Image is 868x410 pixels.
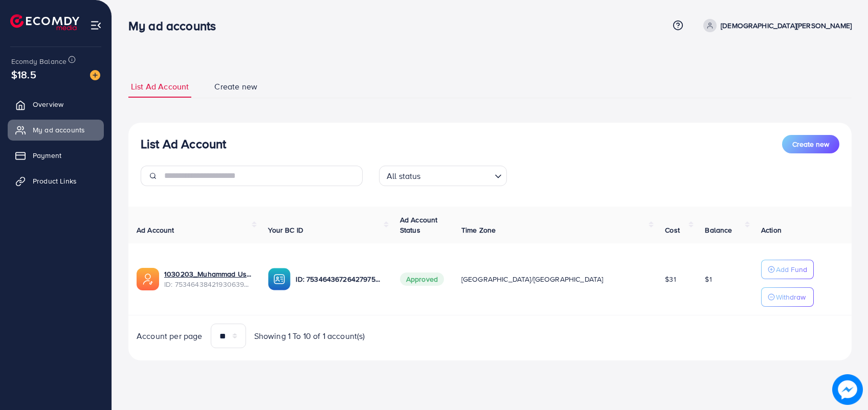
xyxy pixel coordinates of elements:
[164,279,252,289] span: ID: 7534643842193063943
[137,225,174,235] span: Ad Account
[33,99,63,109] span: Overview
[131,81,189,93] span: List Ad Account
[705,225,732,235] span: Balance
[141,136,226,151] h3: List Ad Account
[8,94,104,115] a: Overview
[164,269,252,279] a: 1030203_Muhammad Usman_1754296073204
[776,263,807,276] p: Add Fund
[137,330,203,342] span: Account per page
[33,150,61,161] span: Payment
[11,67,36,82] span: $18.5
[8,120,104,140] a: My ad accounts
[832,374,863,405] img: image
[214,81,257,93] span: Create new
[128,18,224,33] h3: My ad accounts
[379,166,507,186] div: Search for option
[721,19,852,32] p: [DEMOGRAPHIC_DATA][PERSON_NAME]
[164,269,252,290] div: <span class='underline'>1030203_Muhammad Usman_1754296073204</span></br>7534643842193063943
[90,19,102,31] img: menu
[699,19,852,32] a: [DEMOGRAPHIC_DATA][PERSON_NAME]
[792,139,829,149] span: Create new
[665,274,676,284] span: $31
[137,268,159,290] img: ic-ads-acc.e4c84228.svg
[424,167,491,184] input: Search for option
[461,274,604,284] span: [GEOGRAPHIC_DATA]/[GEOGRAPHIC_DATA]
[296,273,383,285] p: ID: 7534643672642797586
[461,225,496,235] span: Time Zone
[761,260,814,279] button: Add Fund
[8,145,104,166] a: Payment
[665,225,680,235] span: Cost
[761,225,782,235] span: Action
[33,125,85,135] span: My ad accounts
[268,268,291,290] img: ic-ba-acc.ded83a64.svg
[776,291,806,303] p: Withdraw
[385,169,423,184] span: All status
[8,171,104,191] a: Product Links
[705,274,711,284] span: $1
[11,56,66,66] span: Ecomdy Balance
[90,70,100,80] img: image
[268,225,303,235] span: Your BC ID
[400,215,438,235] span: Ad Account Status
[400,272,444,286] span: Approved
[782,135,839,153] button: Create new
[761,287,814,307] button: Withdraw
[254,330,365,342] span: Showing 1 To 10 of 1 account(s)
[10,14,79,30] img: logo
[33,176,77,186] span: Product Links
